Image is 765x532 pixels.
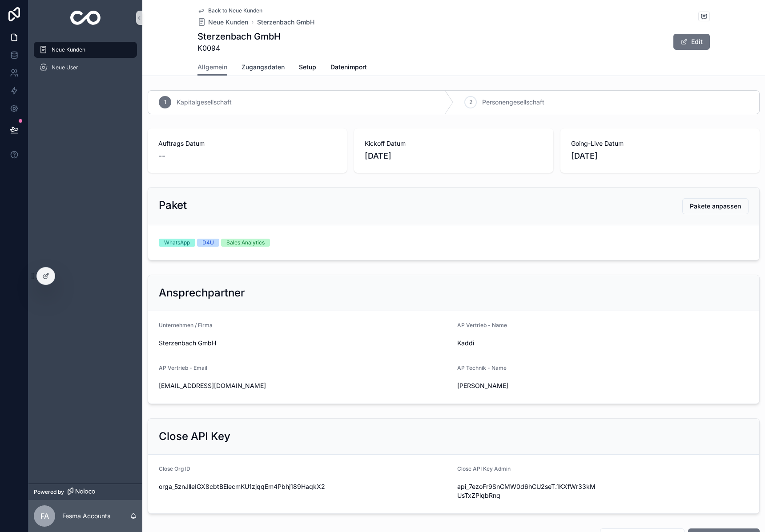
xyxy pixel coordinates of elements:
span: 1 [164,99,166,106]
span: Neue Kunden [52,46,85,53]
span: AP Vertrieb - Email [159,364,207,371]
h2: Close API Key [159,429,230,444]
span: Close API Key Admin [457,465,511,472]
button: Pakete anpassen [682,198,749,214]
a: Neue Kunden [34,42,137,58]
span: AP Vertrieb - Name [457,322,507,328]
h2: Ansprechpartner [159,286,245,300]
span: [DATE] [571,150,749,162]
span: Personengesellschaft [482,98,544,107]
span: Powered by [34,488,64,496]
div: WhatsApp [164,239,190,247]
div: Sales Analytics [226,239,265,247]
span: Pakete anpassen [690,202,741,211]
span: Close Org ID [159,465,190,472]
span: 2 [469,99,472,106]
h2: Paket [159,198,187,212]
span: Going-Live Datum [571,139,749,148]
h1: Sterzenbach GmbH [197,30,281,43]
a: Zugangsdaten [242,59,285,77]
span: Unternehmen / Firma [159,322,213,328]
span: Auftrags Datum [158,139,336,148]
span: Setup [299,63,316,72]
a: Allgemein [197,59,227,76]
a: Neue User [34,60,137,76]
span: Neue Kunden [208,18,248,27]
button: Edit [673,34,710,50]
span: K0094 [197,43,281,53]
span: Sterzenbach GmbH [159,339,450,348]
span: Datenimport [330,63,367,72]
span: FA [40,511,49,521]
span: Zugangsdaten [242,63,285,72]
span: Neue User [52,64,78,71]
a: Back to Neue Kunden [197,7,262,14]
a: Datenimport [330,59,367,77]
div: D4U [202,239,214,247]
a: Sterzenbach GmbH [257,18,314,27]
a: Powered by [28,484,142,500]
span: Kapitalgesellschaft [177,98,232,107]
span: -- [158,150,165,162]
img: App logo [70,11,101,25]
span: AP Technik - Name [457,364,507,371]
span: Back to Neue Kunden [208,7,262,14]
span: api_7ezoFr9SnCMW0d6hCU2seT.1KXfWr33kMUsTxZPlqbRnq [457,482,600,500]
a: Setup [299,59,316,77]
p: Fesma Accounts [62,512,110,520]
a: Neue Kunden [197,18,248,27]
span: orga_5znJlleIGX8cbtBElecmKU1zjqqEm4Pbhj189HaqkX2 [159,482,450,491]
span: Kickoff Datum [365,139,543,148]
span: Allgemein [197,63,227,72]
div: scrollable content [28,36,142,87]
span: [EMAIL_ADDRESS][DOMAIN_NAME] [159,381,450,390]
span: [PERSON_NAME] [457,381,600,390]
span: [DATE] [365,150,543,162]
span: Kaddi [457,339,600,348]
